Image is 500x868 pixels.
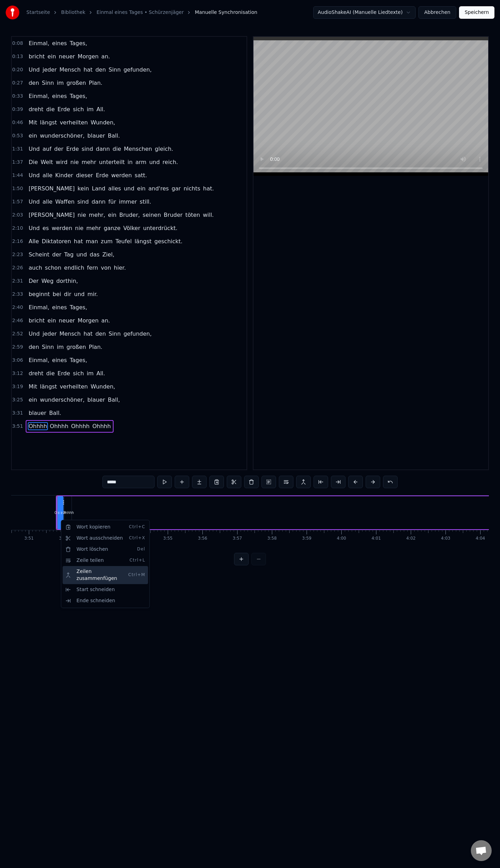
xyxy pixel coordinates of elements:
[62,533,148,544] div: Wort ausschneiden
[62,566,148,584] div: Zeilen zusammenfügen
[62,522,148,533] div: Wort kopieren
[62,584,148,595] div: Start schneiden
[137,547,145,552] span: Del
[62,595,148,606] div: Ende schneiden
[129,524,145,530] span: Ctrl+C
[62,555,148,566] div: Zeile teilen
[129,535,145,541] span: Ctrl+X
[128,572,145,578] span: Ctrl+M
[62,544,148,555] div: Wort löschen
[130,558,145,563] span: Ctrl+L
